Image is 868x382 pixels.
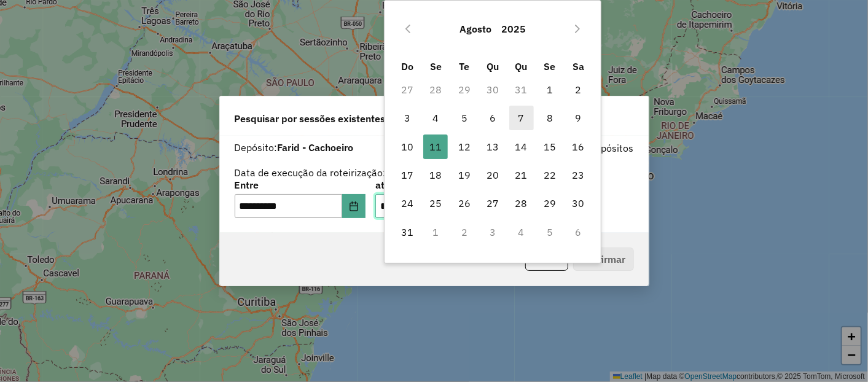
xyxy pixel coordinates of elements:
button: Previous Month [398,19,418,39]
td: 5 [450,104,479,132]
td: 3 [393,104,421,132]
td: 28 [421,76,450,104]
td: 30 [479,76,507,104]
span: 3 [395,106,420,130]
span: 30 [566,191,590,216]
span: 19 [452,163,477,187]
td: 22 [536,161,564,189]
span: 17 [395,163,420,187]
button: Next Month [568,19,587,39]
button: Choose Date [342,194,366,219]
td: 13 [479,133,507,161]
td: 5 [536,218,564,246]
td: 16 [564,133,592,161]
td: 26 [450,189,479,217]
td: 10 [393,133,421,161]
td: 24 [393,189,421,217]
span: Do [401,60,413,72]
td: 7 [507,104,535,132]
span: 27 [480,191,505,216]
td: 29 [450,76,479,104]
td: 20 [479,161,507,189]
td: 3 [479,218,507,246]
span: 22 [538,163,562,187]
label: Data de execução da roteirização: [235,165,386,180]
span: Pesquisar por sessões existentes [235,111,386,126]
span: 20 [480,163,505,187]
span: 6 [480,106,505,130]
span: 11 [423,134,448,159]
td: 27 [479,189,507,217]
span: Sa [573,60,584,72]
td: 18 [421,161,450,189]
td: 15 [536,133,564,161]
span: 10 [395,134,420,159]
td: 2 [564,76,592,104]
td: 23 [564,161,592,189]
td: 6 [479,104,507,132]
span: 8 [538,106,562,130]
button: Choose Month [455,14,496,44]
td: 8 [536,104,564,132]
span: Se [430,60,442,72]
td: 12 [450,133,479,161]
td: 29 [536,189,564,217]
td: 4 [507,218,535,246]
td: 17 [393,161,421,189]
span: 4 [423,106,448,130]
td: 11 [421,133,450,161]
label: Entre [235,177,366,192]
span: Qu [515,60,528,72]
label: Depósito: [235,140,354,155]
td: 31 [393,218,421,246]
span: 21 [509,163,534,187]
span: 2 [566,77,590,102]
td: 9 [564,104,592,132]
span: Te [459,60,469,72]
span: Qu [487,60,499,72]
td: 28 [507,189,535,217]
td: 2 [450,218,479,246]
span: 14 [509,134,534,159]
td: 1 [421,218,450,246]
strong: Farid - Cachoeiro [278,141,354,154]
button: Choose Year [496,14,531,44]
span: 9 [566,106,590,130]
td: 19 [450,161,479,189]
td: 21 [507,161,535,189]
span: 23 [566,163,590,187]
span: 7 [509,106,534,130]
span: 28 [509,191,534,216]
span: 16 [566,134,590,159]
td: 14 [507,133,535,161]
span: 25 [423,191,448,216]
td: 30 [564,189,592,217]
label: até [375,177,506,192]
span: 31 [395,220,420,244]
td: 4 [421,104,450,132]
span: 15 [538,134,562,159]
span: 18 [423,163,448,187]
span: 26 [452,191,477,216]
span: 13 [480,134,505,159]
td: 1 [536,76,564,104]
td: 25 [421,189,450,217]
span: 24 [395,191,420,216]
td: 27 [393,76,421,104]
td: 6 [564,218,592,246]
td: 31 [507,76,535,104]
span: 29 [538,191,562,216]
span: 5 [452,106,477,130]
span: 1 [538,77,562,102]
span: Se [544,60,555,72]
span: 12 [452,134,477,159]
